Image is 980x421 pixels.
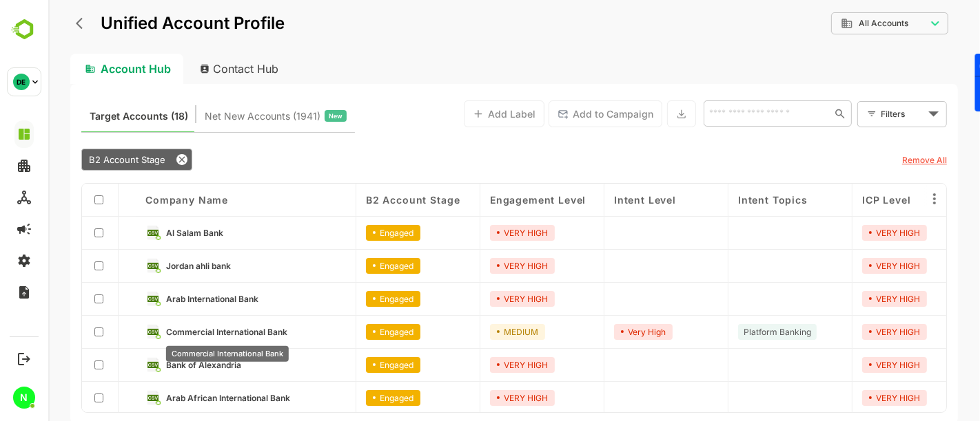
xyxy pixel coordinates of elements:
[814,357,879,373] div: VERY HIGH
[814,194,863,206] span: ICP Level
[442,357,507,373] div: VERY HIGH
[318,225,372,241] div: Engaged
[814,324,879,340] div: VERY HIGH
[118,393,242,403] span: Arab African International Bank
[854,155,899,165] u: Remove All
[41,154,117,165] span: B2 Account Stage
[156,107,272,125] span: Net New Accounts ( 1941 )
[318,357,372,373] div: Engaged
[416,100,496,127] button: Add Label
[442,291,507,307] div: VERY HIGH
[13,74,30,90] div: DE
[52,15,236,32] p: Unified Account Profile
[318,324,372,340] div: Engaged
[814,258,879,274] div: VERY HIGH
[156,107,298,125] div: Newly surfaced ICP-fit accounts from Intent, Website, LinkedIn, and other engagement signals.
[783,10,900,37] div: All Accounts
[442,258,507,274] div: VERY HIGH
[22,54,135,84] div: Account Hub
[500,100,614,127] button: Add to Campaign
[831,99,899,128] div: Filters
[318,390,372,406] div: Engaged
[118,261,183,271] span: Jordan ahli bank
[318,258,372,274] div: Engaged
[7,17,42,43] img: BambooboxLogoMark.f1c84d78b4c51b1a7b5f700c9845e183.svg
[318,194,411,206] span: B2 Account Stage
[41,107,140,125] span: Known accounts you’ve identified to target - imported from CRM, Offline upload, or promoted from ...
[442,324,497,340] div: MEDIUM
[97,194,180,206] span: Company name
[566,324,624,340] div: Very High
[619,100,648,127] button: Export the selected data as CSV
[118,228,175,238] span: Al Salam Bank
[442,390,507,406] div: VERY HIGH
[280,107,294,125] span: New
[13,387,35,409] div: N
[566,194,628,206] span: Intent Level
[810,19,860,28] span: All Accounts
[690,194,759,206] span: Intent Topics
[814,225,879,241] div: VERY HIGH
[141,54,243,84] div: Contact Hub
[118,327,239,337] span: Commercial International Bank
[14,349,33,368] button: Logout
[695,327,763,337] span: Platform Banking
[118,346,241,362] div: Commercial International Bank
[442,225,507,241] div: VERY HIGH
[33,149,144,171] div: B2 Account Stage
[793,17,878,30] div: All Accounts
[442,194,538,206] span: Engagement Level
[24,13,45,34] button: back
[118,360,193,370] span: Bank of Alexandria
[814,291,879,307] div: VERY HIGH
[814,390,879,406] div: VERY HIGH
[118,294,210,304] span: Arab International Bank
[318,291,372,307] div: Engaged
[833,107,877,121] div: Filters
